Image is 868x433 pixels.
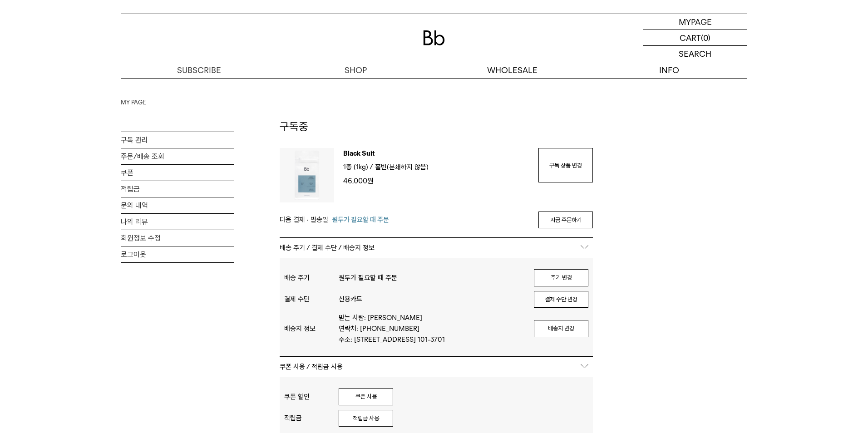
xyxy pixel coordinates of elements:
[284,274,339,282] div: 배송 주기
[121,165,234,181] a: 쿠폰
[534,320,588,337] button: 배송지 변경
[538,212,593,229] a: 지금 주문하기
[280,214,328,225] span: 다음 결제 · 발송일
[680,30,701,45] p: CART
[121,181,234,197] a: 적립금
[423,30,445,45] img: 로고
[679,14,712,30] p: MYPAGE
[121,148,234,164] a: 주문/배송 조회
[375,162,429,172] p: 홀빈(분쇄하지 않음)
[277,62,434,78] a: SHOP
[339,272,525,283] p: 원두가 필요할 때 주문
[339,312,525,323] p: 받는 사람: [PERSON_NAME]
[367,177,374,185] span: 원
[280,357,593,377] p: 쿠폰 사용 / 적립금 사용
[343,175,529,187] p: 46,000
[643,14,747,30] a: MYPAGE
[121,246,234,262] a: 로그아웃
[121,62,277,78] a: SUBSCRIBE
[434,62,591,78] p: WHOLESALE
[284,414,339,422] div: 적립금
[121,230,234,246] a: 회원정보 수정
[280,148,334,202] img: 상품이미지
[679,46,711,62] p: SEARCH
[591,62,747,78] p: INFO
[280,238,593,258] p: 배송 주기 / 결제 수단 / 배송지 정보
[121,132,234,148] a: 구독 관리
[339,334,525,345] p: 주소: [STREET_ADDRESS] 101-3701
[343,163,373,171] span: 1종 (1kg) /
[121,98,146,107] a: MY PAGE
[534,269,588,286] button: 주기 변경
[284,325,339,333] div: 배송지 정보
[339,410,393,427] button: 적립금 사용
[339,323,525,334] p: 연락처: [PHONE_NUMBER]
[339,294,525,305] p: 신용카드
[284,295,339,303] div: 결제 수단
[538,148,593,182] a: 구독 상품 변경
[121,214,234,230] a: 나의 리뷰
[280,119,593,148] h2: 구독중
[121,197,234,213] a: 문의 내역
[701,30,710,45] p: (0)
[343,148,529,162] p: Black Suit
[284,393,339,401] div: 쿠폰 할인
[643,30,747,46] a: CART (0)
[332,214,389,225] span: 원두가 필요할 때 주문
[534,291,588,308] button: 결제 수단 변경
[339,388,393,405] button: 쿠폰 사용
